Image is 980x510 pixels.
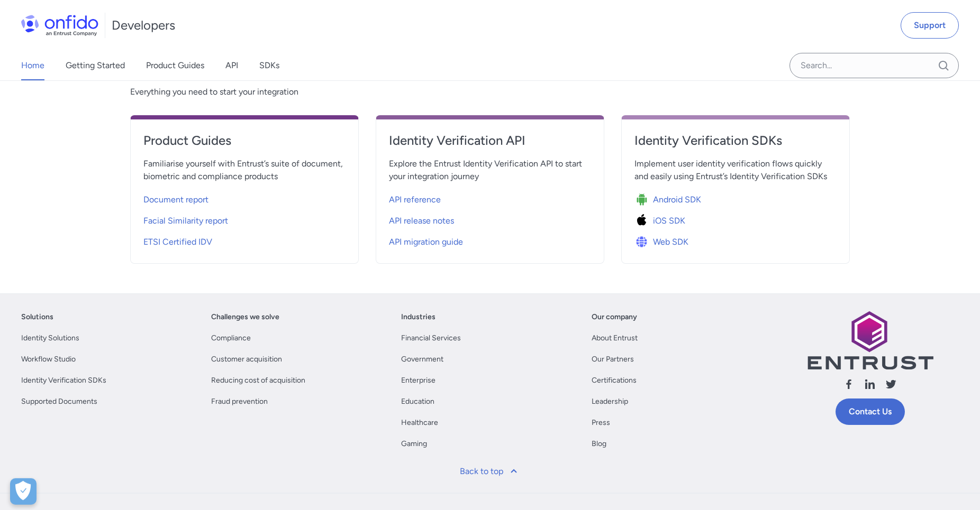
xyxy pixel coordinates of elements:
svg: Follow us facebook [842,378,855,391]
a: Product Guides [146,51,204,80]
a: Support [901,12,959,39]
a: Challenges we solve [211,311,279,323]
a: About Entrust [592,332,638,345]
span: ETSI Certified IDV [143,236,212,248]
span: API release notes [389,215,454,227]
a: Customer acquisition [211,353,282,366]
a: Follow us linkedin [864,378,876,394]
img: Icon Web SDK [634,235,653,249]
a: Fraud prevention [211,395,268,408]
span: API reference [389,193,441,206]
a: API reference [389,187,591,208]
span: Everything you need to start your integration [130,86,850,98]
a: Enterprise [401,374,435,387]
a: Icon Web SDKWeb SDK [634,229,837,251]
h4: Product Guides [143,132,346,149]
span: Android SDK [653,193,701,206]
h4: Identity Verification API [389,132,591,149]
a: Government [401,353,443,366]
a: Back to top [453,459,527,484]
span: Document report [143,193,208,206]
a: Product Guides [143,132,346,157]
a: Icon iOS SDKiOS SDK [634,208,837,229]
span: Implement user identity verification flows quickly and easily using Entrust’s Identity Verificati... [634,157,837,183]
a: Follow us X (Twitter) [885,378,897,394]
a: Press [592,416,610,429]
a: Our Partners [592,353,634,366]
a: Workflow Studio [21,353,76,366]
a: Leadership [592,395,628,408]
a: Identity Verification SDKs [21,374,106,387]
a: Identity Verification SDKs [634,132,837,157]
img: Icon iOS SDK [634,214,653,228]
a: ETSI Certified IDV [143,229,346,251]
a: Icon Android SDKAndroid SDK [634,187,837,208]
img: Entrust logo [806,311,933,369]
span: Familiarise yourself with Entrust’s suite of document, biometric and compliance products [143,157,346,183]
a: Reducing cost of acquisition [211,374,305,387]
a: Certifications [592,374,637,387]
a: Home [21,51,44,80]
a: API migration guide [389,229,591,251]
span: iOS SDK [653,215,685,227]
a: API [225,51,238,80]
span: API migration guide [389,236,463,248]
a: Healthcare [401,416,438,429]
a: Identity Verification API [389,132,591,157]
img: Icon Android SDK [634,192,653,207]
a: Contact Us [836,398,905,425]
a: Supported Documents [21,395,97,408]
div: Cookie Preferences [10,478,37,505]
a: Compliance [211,332,251,345]
input: Onfido search input field [790,53,959,78]
a: Document report [143,187,346,208]
a: Follow us facebook [842,378,855,394]
span: Web SDK [653,236,688,248]
a: Identity Solutions [21,332,79,345]
svg: Follow us X (Twitter) [885,378,897,391]
a: Education [401,395,434,408]
span: Facial Similarity report [143,215,228,227]
a: Facial Similarity report [143,208,346,229]
h4: Identity Verification SDKs [634,132,837,149]
a: Industries [401,311,435,323]
a: Getting Started [66,51,125,80]
a: Financial Services [401,332,461,345]
a: API release notes [389,208,591,229]
h1: Developers [112,17,175,34]
a: Our company [592,311,637,323]
a: Blog [592,438,606,450]
a: Solutions [21,311,53,323]
svg: Follow us linkedin [864,378,876,391]
a: Gaming [401,438,427,450]
button: Open Preferences [10,478,37,505]
span: Explore the Entrust Identity Verification API to start your integration journey [389,157,591,183]
a: SDKs [259,51,279,80]
img: Onfido Logo [21,15,98,36]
